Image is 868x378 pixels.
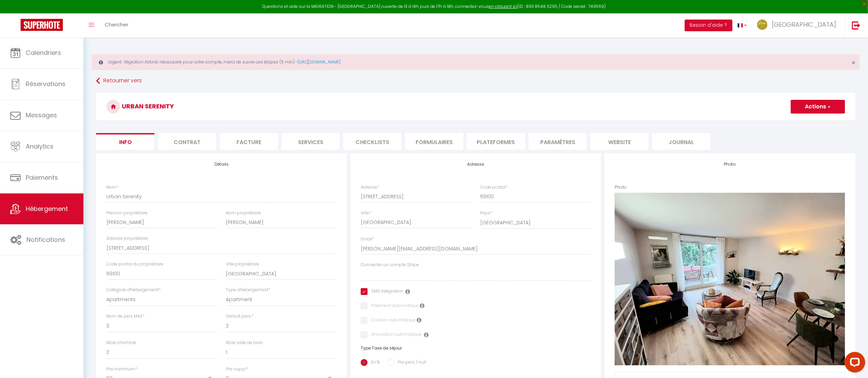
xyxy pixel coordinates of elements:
[772,20,836,29] span: [GEOGRAPHIC_DATA]
[106,162,337,167] h4: Détails
[96,75,855,87] a: Retourner vers
[343,133,402,150] li: Checklists
[480,184,508,191] label: Code postal
[226,313,254,320] label: Default pers.
[852,21,860,29] img: logout
[226,261,259,268] label: Ville propriétaire
[791,100,845,114] button: Actions
[361,184,379,191] label: Adresse
[105,21,128,28] span: Chercher
[281,133,340,150] li: Services
[298,59,340,65] a: [URL][DOMAIN_NAME]
[106,287,161,293] label: Catégorie d'hébergement
[529,133,587,150] li: Paramètres
[368,317,416,324] label: Caution automatique
[852,58,855,67] span: ×
[615,184,627,191] label: Photo
[394,359,426,367] label: Par pers / nuit
[26,80,66,88] span: Réservations
[92,54,860,70] div: Urgent : Migration Airbnb nécessaire pour votre compte, merci de suivre ces étapes (5 min) -
[26,48,61,57] span: Calendriers
[368,303,419,310] label: Paiement automatique
[752,13,845,37] a: ... [GEOGRAPHIC_DATA]
[467,133,525,150] li: Plateformes
[361,346,591,351] h6: Type Taxe de séjour
[26,204,68,213] span: Hébergement
[106,261,163,268] label: Code postal du propriétaire
[361,210,371,216] label: Ville
[361,236,374,243] label: Email
[480,210,492,216] label: Pays
[106,366,137,373] label: Prix minimum
[852,60,855,66] button: Close
[96,133,154,150] li: Info
[220,133,278,150] li: Facture
[361,262,419,268] label: Connecter un compte Stripe
[652,133,710,150] li: Journal
[226,210,261,216] label: Nom propriétaire
[226,340,263,346] label: Nbre salle de bain
[368,359,380,367] label: En %
[106,184,118,191] label: Nom
[21,19,63,31] img: Super Booking
[96,93,855,120] h3: Urban Serenity
[26,111,57,119] span: Messages
[26,235,65,244] span: Notifications
[106,210,148,216] label: Prénom propriétaire
[26,142,54,151] span: Analytics
[839,349,868,378] iframe: LiveChat chat widget
[158,133,216,150] li: Contrat
[405,133,463,150] li: Formulaires
[106,340,136,346] label: Nbre chambre
[106,313,144,320] label: Nom de pers MAX
[757,20,767,30] img: ...
[26,173,58,182] span: Paiements
[590,133,649,150] li: website
[100,13,134,37] a: Chercher
[714,274,746,284] button: Supprimer
[615,162,845,167] h4: Photo
[106,235,148,242] label: Adresse propriétaire
[489,3,517,9] a: en cliquant ici
[685,20,732,31] button: Besoin d'aide ?
[361,162,591,167] h4: Adresse
[226,366,248,373] label: Prix suppl
[226,287,271,293] label: Type d'hébergement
